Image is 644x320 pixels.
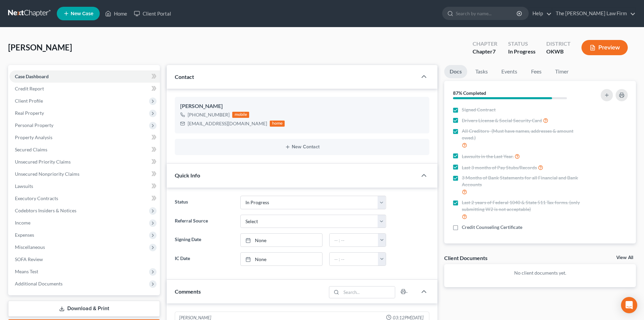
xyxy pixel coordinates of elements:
[171,196,237,209] label: Status
[9,168,160,180] a: Unsecured Nonpriority Claims
[241,253,322,265] a: None
[175,172,200,178] span: Quick Info
[462,117,542,124] span: Drivers License & Social Security Card
[102,7,130,20] a: Home
[171,215,237,228] label: Referral Source
[473,40,497,48] div: Chapter
[15,281,63,286] span: Additional Documents
[9,83,160,95] a: Credit Report
[462,128,582,141] span: All Creditors- (Must have names, addresses & amount owed.)
[175,73,194,80] span: Contact
[175,288,201,295] span: Comments
[15,220,30,226] span: Income
[9,192,160,205] a: Executory Contracts
[15,183,33,189] span: Lawsuits
[71,11,93,16] span: New Case
[232,112,249,118] div: mobile
[621,297,637,313] div: Open Intercom Messenger
[270,121,285,127] div: home
[462,224,522,231] span: Credit Counseling Certificate
[15,147,47,152] span: Secured Claims
[529,7,552,20] a: Help
[15,86,44,91] span: Credit Report
[171,233,237,247] label: Signing Date
[9,70,160,83] a: Case Dashboard
[330,234,378,247] input: -- : --
[456,7,518,20] input: Search by name...
[15,171,79,177] span: Unsecured Nonpriority Claims
[9,144,160,156] a: Secured Claims
[341,286,395,298] input: Search...
[525,65,547,78] a: Fees
[508,40,535,48] div: Status
[444,254,487,261] div: Client Documents
[15,195,58,201] span: Executory Contracts
[171,252,237,266] label: IC Date
[473,48,497,56] div: Chapter
[8,42,72,52] span: [PERSON_NAME]
[241,234,322,247] a: None
[15,134,52,140] span: Property Analysis
[462,174,582,188] span: 3 Months of Bank Statements for all Financial and Bank Accounts
[453,90,486,96] strong: 87% Completed
[550,65,574,78] a: Timer
[8,301,160,317] a: Download & Print
[508,48,535,56] div: In Progress
[470,65,493,78] a: Tasks
[130,7,174,20] a: Client Portal
[15,122,53,128] span: Personal Property
[9,180,160,192] a: Lawsuits
[15,244,45,250] span: Miscellaneous
[188,111,230,118] div: [PHONE_NUMBER]
[493,48,496,55] span: 7
[15,232,34,238] span: Expenses
[462,164,537,171] span: Last 3 months of Pay Stubs/Records
[188,120,267,127] div: [EMAIL_ADDRESS][DOMAIN_NAME]
[15,256,43,262] span: SOFA Review
[180,102,424,110] div: [PERSON_NAME]
[552,7,636,20] a: The [PERSON_NAME] Law Firm
[462,106,496,113] span: Signed Contract
[15,110,44,116] span: Real Property
[616,255,633,260] a: View All
[15,73,49,79] span: Case Dashboard
[462,153,514,160] span: Lawsuits in the Last Year.
[9,131,160,144] a: Property Analysis
[546,48,571,56] div: OKWB
[496,65,523,78] a: Events
[546,40,571,48] div: District
[330,253,378,265] input: -- : --
[15,208,76,213] span: Codebtors Insiders & Notices
[9,156,160,168] a: Unsecured Priority Claims
[180,144,424,150] button: New Contact
[15,98,43,104] span: Client Profile
[15,269,38,274] span: Means Test
[462,199,582,213] span: Last 2 years of Federal 1040 & State 511 Tax forms. (only submitting W2 is not acceptable)
[581,40,628,55] button: Preview
[9,253,160,265] a: SOFA Review
[444,65,467,78] a: Docs
[15,159,71,165] span: Unsecured Priority Claims
[450,270,630,276] p: No client documents yet.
